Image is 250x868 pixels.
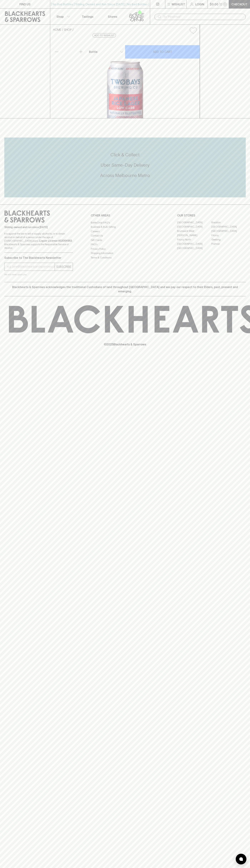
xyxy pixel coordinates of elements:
img: bubble-icon [239,857,243,861]
a: Braddon [211,220,246,225]
a: Business & Bulk Gifting [91,225,159,229]
p: Bottle [89,50,98,54]
a: Stores [100,9,125,24]
a: Prahran [211,242,246,246]
a: [GEOGRAPHIC_DATA] [211,225,246,229]
input: e.g. jane@blackheartsandsparrows.com.au [7,264,55,270]
strong: Liquor License #32064953 [39,239,72,242]
a: Tastings [75,9,100,24]
h5: Click & Collect [4,152,246,158]
a: Fitzroy North [177,238,211,242]
a: FAQ's [91,242,159,247]
a: [GEOGRAPHIC_DATA] [211,229,246,233]
a: Terms & Conditions [91,255,159,260]
h5: Uber Same-Day Delivery [4,162,246,168]
a: Privacy Policy [91,247,159,251]
p: Blackhearts & Sparrows acknowledges the traditional Custodians of land throughout [GEOGRAPHIC_DAT... [7,285,243,293]
img: 38392.png [50,37,200,118]
a: [GEOGRAPHIC_DATA] [177,242,211,246]
button: Add to wishlist [188,26,198,35]
a: [GEOGRAPHIC_DATA] [177,220,211,225]
a: Gift Cards [91,238,159,242]
a: Careers [91,229,159,233]
p: We will never spam you [4,273,73,276]
div: Call to action block [4,138,246,197]
p: Checkout [231,2,247,6]
p: Subscribe to The Blackhearts Newsletter [4,256,73,260]
a: Fitzroy [211,233,246,238]
a: [PERSON_NAME] [177,233,211,238]
button: SUBSCRIBE [55,263,73,271]
input: Try "Pinot noir" [163,14,243,20]
p: FIND US [19,2,31,6]
p: $0.00 [210,2,218,6]
p: OTHER AREAS [91,213,159,218]
a: Bottle Drop FAQ's [91,220,159,225]
h5: Across Melbourne Metro [4,173,246,178]
p: Shop [56,14,64,19]
button: Add to wishlist [93,33,116,38]
a: Geelong [211,238,246,242]
a: [GEOGRAPHIC_DATA] [177,246,211,250]
div: Bottle [88,48,125,55]
a: Contact Us [91,234,159,238]
p: Wishlist [172,2,185,6]
p: SUBSCRIBE [56,265,71,269]
p: It is against the law to sell or supply alcohol to, or to obtain alcohol on behalf of a person un... [4,232,73,250]
a: [GEOGRAPHIC_DATA] [177,225,211,229]
a: HOME [53,28,61,31]
button: ADD TO CART [125,45,200,59]
p: Login [195,2,204,6]
p: Stores [108,14,117,19]
p: Sibling owned and run since [DATE] [4,225,73,229]
a: Shipping Information [91,251,159,255]
p: Tastings [82,14,93,19]
button: Shop [50,9,75,24]
a: Brunswick West [177,229,211,233]
p: 0 [224,3,226,5]
a: SHOP [64,28,72,31]
p: ADD TO CART [153,50,172,54]
p: OUR STORES [177,213,246,218]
